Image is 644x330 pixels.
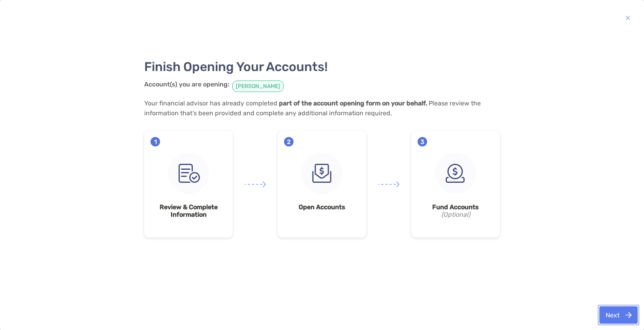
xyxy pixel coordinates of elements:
p: Your financial advisor has already completed Please review the information that’s been provided a... [144,98,500,118]
img: arrow [245,181,266,187]
img: step [435,153,476,194]
span: [PERSON_NAME] [232,81,284,92]
span: 3 [418,137,427,146]
span: 2 [284,137,294,146]
button: Next [599,306,638,324]
h3: Finish Opening Your Accounts! [144,59,500,74]
strong: Fund Accounts [418,203,493,211]
strong: Account(s) you are opening: [144,81,229,88]
img: step [168,153,209,194]
span: 1 [151,137,160,146]
img: step [301,153,343,194]
img: arrow [378,181,399,187]
strong: Review & Complete Information [151,203,226,218]
i: (Optional) [418,211,493,218]
strong: Open Accounts [284,203,360,211]
img: button icon [625,13,630,22]
strong: part of the account opening form on your behalf. [279,99,427,107]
